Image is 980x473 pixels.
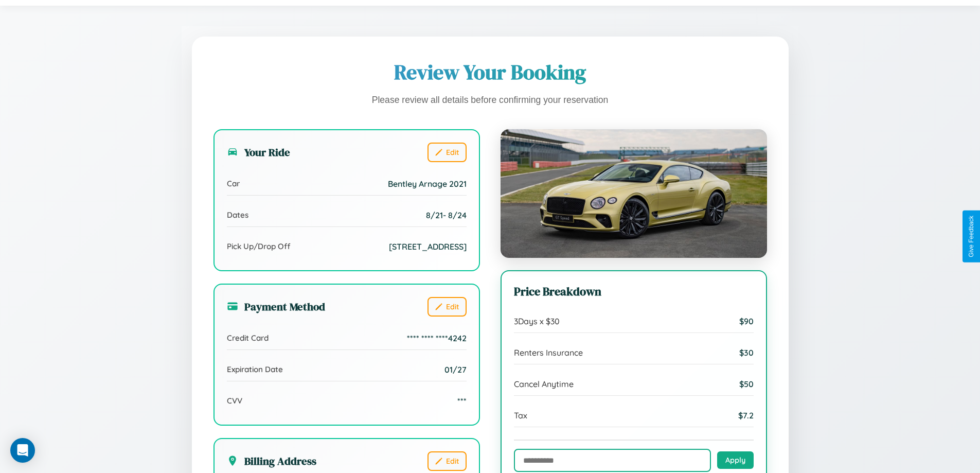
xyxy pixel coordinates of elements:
span: $ 50 [739,379,754,389]
span: Renters Insurance [514,347,583,358]
button: Edit [427,143,467,162]
div: Give Feedback [968,216,975,257]
h1: Review Your Booking [213,58,767,86]
span: $ 7.2 [738,410,754,421]
span: Pick Up/Drop Off [227,241,291,251]
span: Cancel Anytime [514,379,574,389]
h3: Billing Address [227,453,316,468]
span: Dates [227,210,248,220]
button: Edit [427,297,467,317]
h3: Payment Method [227,299,325,314]
span: 3 Days x $ 30 [514,316,560,326]
span: Expiration Date [227,364,283,374]
h3: Your Ride [227,145,290,160]
span: CVV [227,396,242,406]
div: Open Intercom Messenger [10,438,35,463]
h3: Price Breakdown [514,284,754,300]
span: Credit Card [227,333,269,343]
span: $ 30 [739,347,754,358]
span: Bentley Arnage 2021 [388,179,467,189]
button: Edit [427,451,467,471]
img: Bentley Arnage [501,129,767,258]
span: 01/27 [444,364,467,375]
p: Please review all details before confirming your reservation [213,92,767,109]
span: 8 / 21 - 8 / 24 [426,210,467,220]
button: Apply [717,451,754,469]
span: Tax [514,410,527,421]
span: [STREET_ADDRESS] [389,241,467,252]
span: Car [227,179,240,188]
span: $ 90 [739,316,754,326]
